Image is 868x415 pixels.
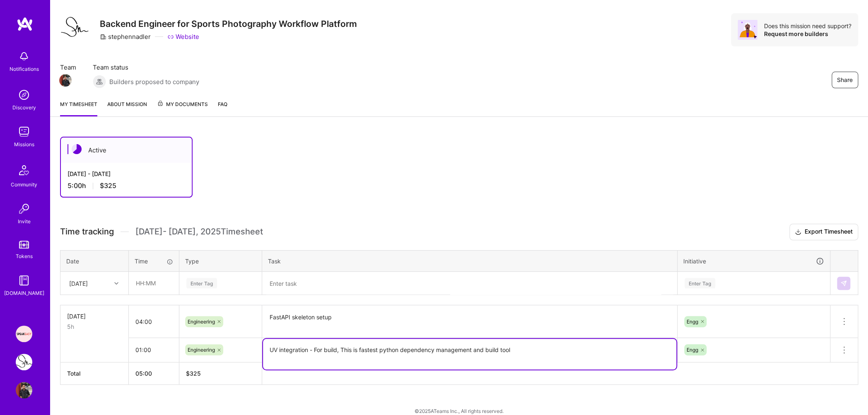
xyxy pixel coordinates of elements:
[12,103,36,112] div: Discovery
[60,15,90,41] img: Company Logo
[687,318,698,325] span: Engg
[188,347,215,353] span: Engineering
[61,138,192,163] div: Active
[837,76,853,84] span: Share
[93,63,199,72] span: Team status
[67,312,122,321] div: [DATE]
[262,250,678,272] th: Task
[685,277,715,290] div: Enter Tag
[93,75,106,88] img: Builders proposed to company
[186,370,201,377] span: $ 325
[14,326,34,342] a: Speakeasy: Software Engineer to help Customers write custom functions
[69,279,88,287] div: [DATE]
[60,362,129,384] th: Total
[135,227,263,237] span: [DATE] - [DATE] , 2025 Timesheet
[11,180,37,189] div: Community
[19,241,29,249] img: tokens
[72,144,82,154] img: Active
[738,20,757,40] img: Avatar
[59,74,72,87] img: Team Member Avatar
[188,318,215,325] span: Engineering
[16,326,32,342] img: Speakeasy: Software Engineer to help Customers write custom functions
[129,362,179,384] th: 05:00
[100,34,106,40] i: icon CompanyGray
[157,100,208,116] a: My Documents
[16,200,32,217] img: Invite
[67,322,122,331] div: 5h
[10,65,39,73] div: Notifications
[4,289,44,297] div: [DOMAIN_NAME]
[795,228,801,236] i: icon Download
[68,181,185,190] div: 5:00 h
[135,257,173,265] div: Time
[60,250,129,272] th: Date
[17,17,33,31] img: logo
[789,224,858,240] button: Export Timesheet
[60,63,76,72] span: Team
[167,32,199,41] a: Website
[129,339,179,361] input: HH:MM
[14,140,34,149] div: Missions
[14,382,34,398] a: User Avatar
[16,48,32,65] img: bell
[263,339,676,369] textarea: UV integration - For build, This is fastest python dependency management and build tool
[60,73,71,87] a: Team Member Avatar
[114,281,118,285] i: icon Chevron
[16,382,32,398] img: User Avatar
[157,100,208,109] span: My Documents
[60,100,97,116] a: My timesheet
[263,306,676,337] textarea: FastAPI skeleton setup
[186,277,217,290] div: Enter Tag
[764,22,851,30] div: Does this mission need support?
[683,256,824,266] div: Initiative
[14,354,34,370] a: Backend Engineer for Sports Photography Workflow Platform
[764,30,851,38] div: Request more builders
[179,250,262,272] th: Type
[16,354,32,370] img: Backend Engineer for Sports Photography Workflow Platform
[109,77,199,86] span: Builders proposed to company
[60,227,114,237] span: Time tracking
[68,169,185,178] div: [DATE] - [DATE]
[16,272,32,289] img: guide book
[100,32,151,41] div: stephennadler
[129,311,179,333] input: HH:MM
[687,347,698,353] span: Engg
[18,217,31,226] div: Invite
[14,160,34,180] img: Community
[840,280,847,287] img: Submit
[16,87,32,103] img: discovery
[100,19,357,29] h3: Backend Engineer for Sports Photography Workflow Platform
[832,72,858,88] button: Share
[107,100,147,116] a: About Mission
[129,272,178,294] input: HH:MM
[218,100,227,116] a: FAQ
[16,123,32,140] img: teamwork
[16,252,33,261] div: Tokens
[100,181,116,190] span: $325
